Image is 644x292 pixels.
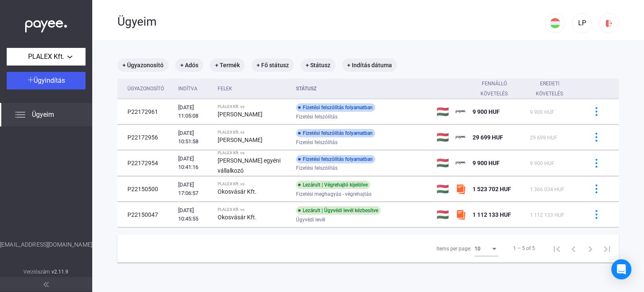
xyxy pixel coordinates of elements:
div: [DATE] 10:51:58 [178,129,211,146]
td: 🇭🇺 [433,150,452,176]
span: 1 523 702 HUF [473,186,511,192]
button: HU [545,13,565,33]
div: Open Intercom Messenger [611,259,631,279]
button: more-blue [587,154,605,172]
span: Fizetési felszólítás [296,137,338,147]
div: Items per page: [436,244,471,254]
div: Fizetési felszólítás folyamatban [296,155,375,163]
span: PLALEX Kft. [28,52,64,62]
div: PLALEX Kft. vs [218,207,289,212]
span: 9 900 HUF [473,108,500,115]
img: payee-logo [456,107,466,117]
img: HU [550,18,560,28]
div: Fizetési felszólítás folyamatban [296,103,375,112]
button: more-blue [587,180,605,198]
span: Fizetési felszólítás [296,112,338,122]
button: Previous page [565,240,582,257]
mat-chip: + Ügyazonosító [117,58,169,72]
img: more-blue [592,184,601,193]
td: 🇭🇺 [433,176,452,202]
div: Indítva [178,84,211,94]
span: Ügyvédi levél [296,215,325,225]
span: Fizetési felszólítás [296,163,338,173]
img: szamlazzhu-mini [456,210,466,220]
mat-chip: + Fő státusz [252,58,294,72]
button: Next page [582,240,599,257]
img: list.svg [15,110,25,120]
td: 🇭🇺 [433,99,452,124]
strong: [PERSON_NAME] egyéni vállalkozó [218,157,280,174]
span: 29 699 HUF [473,134,503,141]
td: P22172961 [117,99,175,124]
span: Ügyeim [32,110,54,120]
div: PLALEX Kft. vs [218,104,289,109]
button: logout-red [599,13,619,33]
span: Ügyindítás [34,76,65,84]
img: payee-logo [456,158,466,168]
img: more-blue [592,210,601,219]
div: Lezárult | Végrehajtó kijelölve [296,181,370,189]
span: 29 699 HUF [530,135,557,141]
span: 1 366 034 HUF [530,187,564,192]
td: P22150500 [117,176,175,202]
span: 1 112 133 HUF [473,211,511,218]
span: Fizetési meghagyás - végrehajtás [296,189,371,199]
div: Lezárult | Ügyvédi levél kézbesítve [296,206,381,215]
div: Ügyazonosító [127,84,171,94]
div: Eredeti követelés [530,79,569,99]
div: PLALEX Kft. vs [218,150,289,155]
div: Felek [218,84,232,94]
img: more-blue [592,133,601,142]
td: P22172954 [117,150,175,176]
span: 9 900 HUF [473,160,500,166]
div: Ügyazonosító [127,84,164,94]
strong: Okosvásár Kft. [218,214,257,221]
img: more-blue [592,107,601,116]
div: Fennálló követelés [473,79,523,99]
span: 1 112 133 HUF [530,212,564,218]
td: P22150047 [117,202,175,227]
div: Felek [218,84,289,94]
button: more-blue [587,103,605,121]
td: 🇭🇺 [433,125,452,150]
div: PLALEX Kft. vs [218,130,289,135]
strong: [PERSON_NAME] [218,111,262,118]
mat-chip: + Termék [210,58,245,72]
div: Fennálló követelés [473,79,515,99]
img: arrow-double-left-grey.svg [44,282,49,287]
div: Ügyeim [117,15,545,29]
mat-chip: + Indítás dátuma [342,58,397,72]
img: more-blue [592,159,601,168]
button: more-blue [587,206,605,224]
strong: v2.11.9 [52,269,69,275]
img: white-payee-white-dot.svg [25,16,67,33]
div: PLALEX Kft. vs [218,182,289,187]
button: PLALEX Kft. [7,48,86,66]
td: P22172956 [117,125,175,150]
span: 9 900 HUF [530,160,554,166]
div: Eredeti követelés [530,79,577,99]
img: payee-logo [456,132,466,142]
mat-chip: + Státusz [301,58,335,72]
div: [DATE] 17:06:57 [178,181,211,197]
div: [DATE] 11:05:08 [178,103,211,120]
strong: Okosvásár Kft. [218,188,257,195]
img: szamlazzhu-mini [456,184,466,194]
button: LP [572,13,592,33]
div: [DATE] 10:45:55 [178,206,211,223]
img: logout-red [605,19,613,28]
mat-select: Items per page: [475,243,498,253]
div: Indítva [178,84,197,94]
button: First page [548,240,565,257]
div: [DATE] 10:41:16 [178,155,211,171]
td: 🇭🇺 [433,202,452,227]
button: Last page [599,240,615,257]
div: Fizetési felszólítás folyamatban [296,129,375,137]
img: plus-white.svg [28,77,34,83]
strong: [PERSON_NAME] [218,137,262,143]
div: 1 – 5 of 5 [513,243,535,253]
span: 10 [475,246,480,252]
button: more-blue [587,129,605,146]
span: 9 900 HUF [530,109,554,115]
mat-chip: + Adós [175,58,203,72]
